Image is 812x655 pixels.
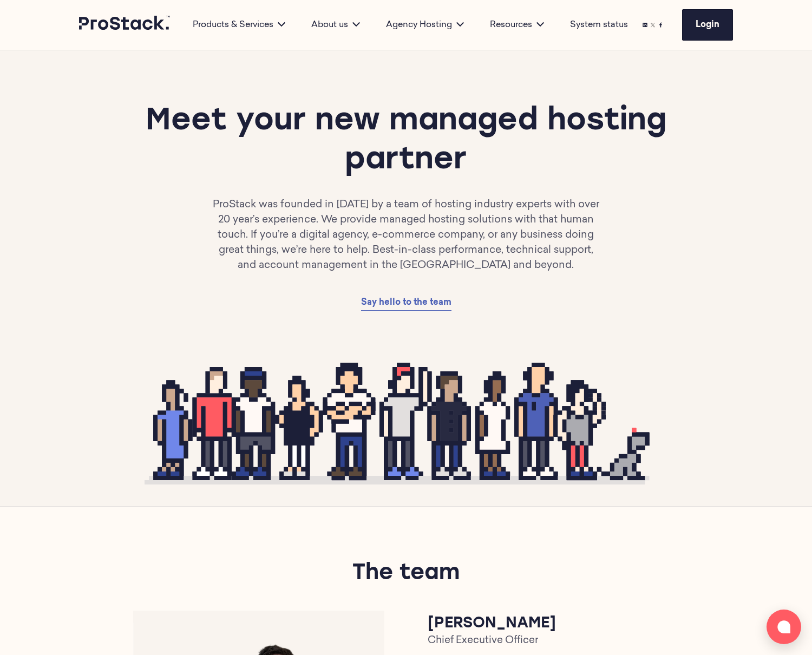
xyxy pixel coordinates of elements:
img: website_grey.svg [17,28,26,37]
img: tab_keywords_by_traffic_grey.svg [108,63,116,71]
div: Domain: [DOMAIN_NAME] [28,28,119,37]
img: tab_domain_overview_orange.svg [29,63,38,71]
a: Login [682,9,733,41]
h2: The team [171,559,641,589]
div: About us [298,18,373,31]
h3: [PERSON_NAME] [428,613,679,634]
h3: Chief Executive Officer [428,634,679,647]
div: Resources [477,18,557,31]
span: Login [696,21,719,29]
div: Domain Overview [41,64,97,71]
div: Agency Hosting [373,18,477,31]
span: Say hello to the team [361,298,451,307]
img: logo_orange.svg [17,17,26,26]
a: Say hello to the team [361,295,451,311]
div: Products & Services [180,18,298,31]
h1: Meet your new managed hosting partner [145,102,667,180]
a: Prostack logo [79,16,171,34]
button: Open chat window [767,610,801,644]
div: v 4.0.25 [30,17,53,26]
div: Keywords by Traffic [120,64,182,71]
p: ProStack was founded in [DATE] by a team of hosting industry experts with over 20 year’s experien... [210,198,603,273]
a: System status [570,18,628,31]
